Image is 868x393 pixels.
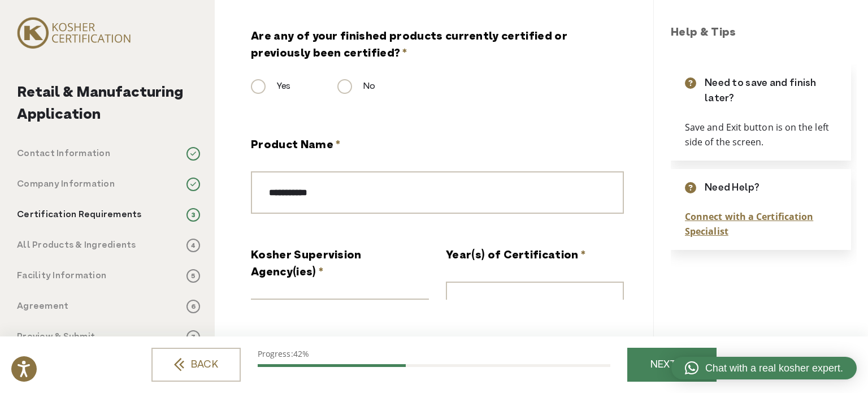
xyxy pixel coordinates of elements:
[186,330,200,344] span: 7
[671,357,857,379] a: Chat with a real kosher expert.
[251,29,624,63] legend: Are any of your finished products currently certified or previously been certified?
[17,82,200,126] h2: Retail & Manufacturing Application
[186,269,200,283] span: 5
[685,120,837,149] p: Save and Exit button is on the left side of the screen.
[293,348,309,359] span: 42%
[186,239,200,252] span: 4
[251,137,340,154] label: Product Name
[685,210,813,237] a: Connect with a Certification Specialist
[151,348,241,382] a: BACK
[671,25,857,42] h3: Help & Tips
[186,208,200,222] span: 3
[705,76,837,106] p: Need to save and finish later?
[251,80,290,93] label: Yes
[627,348,717,382] a: NEXT
[705,361,843,376] span: Chat with a real kosher expert.
[251,248,429,282] label: Kosher Supervision Agency(ies)
[17,147,110,161] p: Contact Information
[446,248,585,265] label: Year(s) of Certification
[17,178,115,191] p: Company Information
[17,300,68,313] p: Agreement
[17,239,136,252] p: All Products & Ingredients
[337,80,375,93] label: No
[186,300,200,313] span: 6
[17,269,106,283] p: Facility Information
[258,348,610,360] p: Progress:
[17,208,142,222] p: Certification Requirements
[705,180,759,196] p: Need Help?
[17,330,95,344] p: Preview & Submit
